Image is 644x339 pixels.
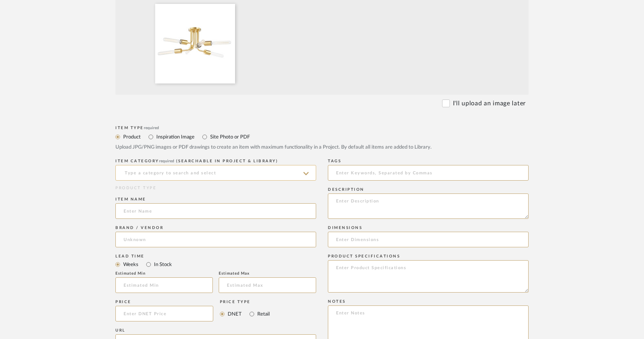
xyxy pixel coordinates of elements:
mat-radio-group: Select price type [220,306,270,321]
div: Dimensions [328,225,529,230]
span: required [144,126,159,130]
input: Estimated Min [115,277,213,293]
div: PRODUCT TYPE [115,185,316,191]
div: URL [115,328,316,333]
mat-radio-group: Select item type [115,132,529,142]
input: Type a category to search and select [115,165,316,181]
div: Estimated Max [219,271,316,276]
div: Description [328,187,529,192]
div: Upload JPG/PNG images or PDF drawings to create an item with maximum functionality in a Project. ... [115,144,529,151]
span: required [159,159,174,163]
div: Brand / Vendor [115,225,316,230]
label: Retail [257,310,270,318]
input: Estimated Max [219,277,316,293]
input: Enter Dimensions [328,232,529,247]
label: I'll upload an image later [453,99,526,108]
input: Enter Keywords, Separated by Commas [328,165,529,181]
div: Item Type [115,126,529,130]
div: Lead Time [115,254,316,259]
label: Inspiration Image [156,133,195,141]
div: Item name [115,197,316,202]
label: In Stock [153,260,172,269]
mat-radio-group: Select item type [115,259,316,269]
div: Price Type [220,300,270,304]
label: Site Photo or PDF [209,133,250,141]
div: Price [115,300,213,304]
span: (Searchable in Project & Library) [176,159,278,163]
div: ITEM CATEGORY [115,159,316,163]
label: Product [122,133,141,141]
div: Estimated Min [115,271,213,276]
input: Enter DNET Price [115,306,213,321]
label: DNET [227,310,242,318]
div: Notes [328,299,529,304]
input: Unknown [115,232,316,247]
div: Product Specifications [328,254,529,259]
div: Tags [328,159,529,163]
input: Enter Name [115,203,316,219]
label: Weeks [122,260,138,269]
